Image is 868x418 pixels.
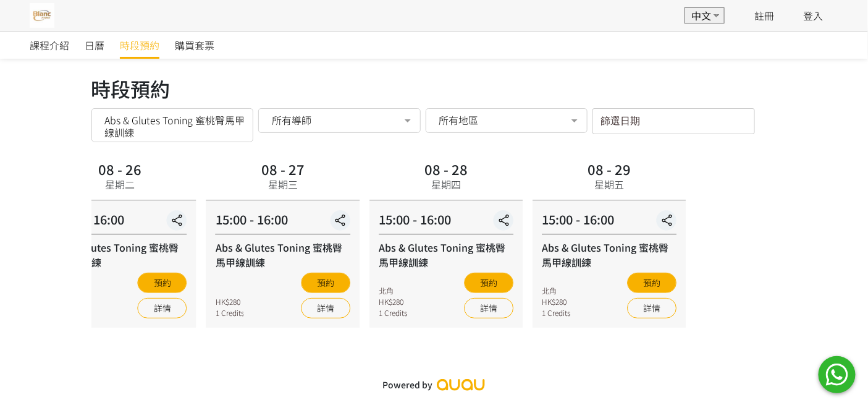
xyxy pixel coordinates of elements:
[216,210,350,235] div: 15:00 - 16:00
[379,307,407,318] div: 1 Credits
[301,298,350,318] a: 詳情
[464,298,513,318] a: 詳情
[379,240,513,270] div: Abs & Glutes Toning 蜜桃臀馬甲線訓練
[261,162,305,176] div: 08 - 27
[272,114,311,126] span: 所有導師
[439,114,479,126] span: 所有地區
[30,38,69,53] span: 課程介紹
[379,296,407,307] div: HK$280
[628,298,677,318] a: 詳情
[85,38,104,53] span: 日曆
[431,177,461,192] div: 星期四
[268,177,298,192] div: 星期三
[542,240,676,270] div: Abs & Glutes Toning 蜜桃臀馬甲線訓練
[120,32,159,59] a: 時段預約
[542,307,570,318] div: 1 Credits
[542,285,570,296] div: 北角
[804,8,824,23] a: 登入
[216,296,244,307] div: HK$280
[379,285,407,296] div: 北角
[120,38,159,53] span: 時段預約
[138,273,187,293] button: 預約
[98,162,141,176] div: 08 - 26
[104,114,245,139] span: Abs & Glutes Toning 蜜桃臀馬甲線訓練
[588,162,631,176] div: 08 - 29
[216,240,350,270] div: Abs & Glutes Toning 蜜桃臀馬甲線訓練
[628,273,677,293] button: 預約
[30,3,54,28] img: THgjIW9v0vP8FkcVPggNTCb1B0l2x6CQsFzpAQmc.jpg
[592,108,755,134] input: 篩選日期
[542,296,570,307] div: HK$280
[175,32,214,59] a: 購買套票
[301,273,350,293] button: 預約
[175,38,214,53] span: 購買套票
[424,162,468,176] div: 08 - 28
[216,307,244,318] div: 1 Credits
[754,8,774,23] a: 註冊
[105,177,135,192] div: 星期二
[464,273,513,293] button: 預約
[542,210,676,235] div: 15:00 - 16:00
[53,210,187,235] div: 15:00 - 16:00
[595,177,625,192] div: 星期五
[379,210,513,235] div: 15:00 - 16:00
[85,32,104,59] a: 日曆
[53,240,187,270] div: Abs & Glutes Toning 蜜桃臀馬甲線訓練
[138,298,187,318] a: 詳情
[91,74,777,103] div: 時段預約
[30,32,69,59] a: 課程介紹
